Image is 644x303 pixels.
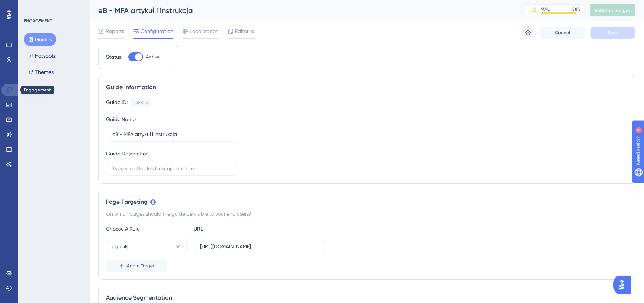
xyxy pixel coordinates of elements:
[106,293,627,302] div: Audience Segmentation
[106,260,167,272] button: Add a Target
[112,242,128,251] span: equals
[112,130,232,138] input: Type your Guide’s Name here
[572,6,581,12] div: 88 %
[106,149,149,158] div: Guide Description
[541,6,550,12] div: MAU
[134,100,148,106] div: 148825
[98,5,506,16] div: eB - MFA artykuł i instrukcja
[613,274,635,296] iframe: UserGuiding AI Assistant Launcher
[112,164,232,173] input: Type your Guide’s Description here
[106,224,188,233] div: Choose A Rule
[17,2,46,11] span: Need Help?
[106,52,122,61] div: Status:
[24,18,52,24] div: ENGAGEMENT
[127,263,155,269] span: Add a Target
[200,242,320,251] input: yourwebsite.com/path
[555,30,570,36] span: Cancel
[106,27,124,36] span: Reports
[106,209,627,218] div: On which pages should the guide be visible to your end users?
[194,224,276,233] div: URL
[106,197,627,206] div: Page Targeting
[106,83,627,92] div: Guide Information
[24,33,56,46] button: Guides
[24,65,58,79] button: Themes
[595,7,631,13] span: Publish Changes
[540,27,585,39] button: Cancel
[608,30,618,36] span: Save
[190,27,219,36] span: Localization
[235,27,249,36] span: Editor
[106,98,128,107] div: Guide ID:
[52,4,54,10] div: 3
[106,115,136,124] div: Guide Name
[106,239,188,254] button: equals
[141,27,173,36] span: Configuration
[590,4,635,16] button: Publish Changes
[146,54,160,60] span: Active
[590,27,635,39] button: Save
[24,49,60,62] button: Hotspots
